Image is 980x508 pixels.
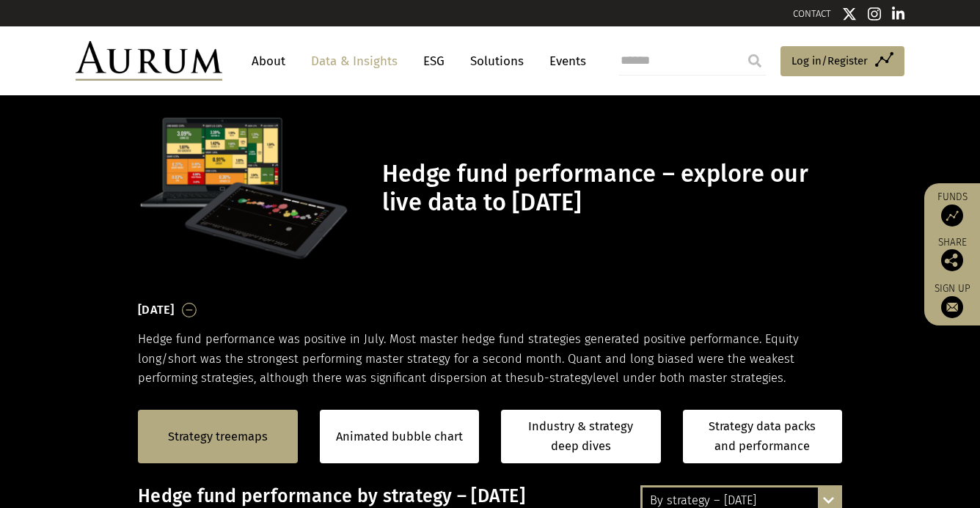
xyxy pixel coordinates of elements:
[501,410,661,463] a: Industry & strategy deep dives
[168,427,268,446] a: Strategy treemaps
[868,7,881,21] img: Instagram icon
[932,191,973,227] a: Funds
[932,238,973,271] div: Share
[793,8,831,19] a: CONTACT
[740,46,769,76] input: Submit
[941,296,963,318] img: Sign up to our newsletter
[683,410,843,463] a: Strategy data packs and performance
[416,48,452,75] a: ESG
[76,41,222,81] img: Aurum
[244,48,293,75] a: About
[932,282,973,318] a: Sign up
[336,427,463,446] a: Animated bubble chart
[138,330,842,388] p: Hedge fund performance was positive in July. Most master hedge fund strategies generated positive...
[463,48,531,75] a: Solutions
[791,52,868,70] span: Log in/Register
[542,48,586,75] a: Events
[842,7,857,21] img: Twitter icon
[892,7,905,21] img: Linkedin icon
[138,299,175,321] h3: [DATE]
[941,205,963,227] img: Access Funds
[524,371,593,385] span: sub-strategy
[780,46,904,77] a: Log in/Register
[941,249,963,271] img: Share this post
[304,48,405,75] a: Data & Insights
[382,160,838,217] h1: Hedge fund performance – explore our live data to [DATE]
